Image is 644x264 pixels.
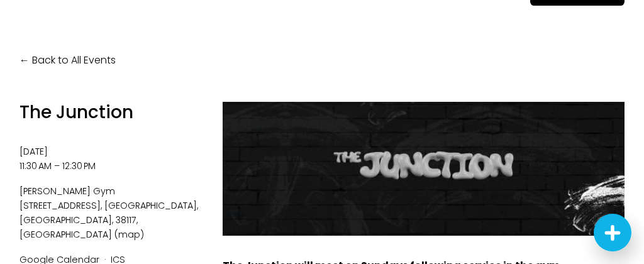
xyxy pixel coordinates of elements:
[19,228,112,241] span: [GEOGRAPHIC_DATA]
[19,199,198,226] span: [GEOGRAPHIC_DATA], [GEOGRAPHIC_DATA], 38117
[19,145,48,158] time: [DATE]
[19,102,201,123] h1: The Junction
[19,184,201,199] span: [PERSON_NAME] Gym
[19,160,52,172] time: 11:30 AM
[114,228,144,241] a: (map)
[19,52,116,70] a: Back to All Events
[62,160,96,172] time: 12:30 PM
[19,199,104,212] span: [STREET_ADDRESS]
